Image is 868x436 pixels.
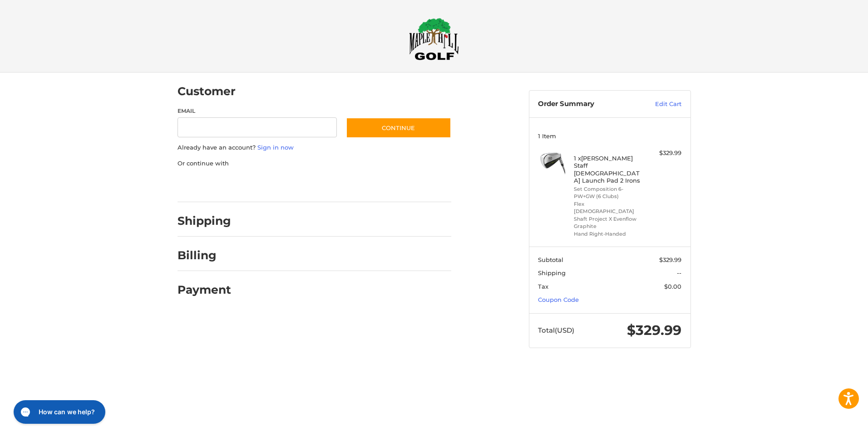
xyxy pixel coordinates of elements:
h2: Shipping [178,214,231,228]
iframe: Gorgias live chat messenger [9,397,108,427]
button: Continue [346,117,451,138]
label: Email [178,107,337,115]
iframe: PayPal-paypal [174,177,242,193]
iframe: PayPal-paylater [252,177,320,193]
span: $329.99 [627,322,681,339]
h2: Customer [178,84,236,98]
h4: 1 x [PERSON_NAME] Staff [DEMOGRAPHIC_DATA] Launch Pad 2 Irons [574,155,643,184]
span: $329.99 [659,256,681,263]
li: Set Composition 6-PW+GW (6 Clubs) [574,185,643,200]
h2: Billing [178,248,231,262]
h2: Payment [178,283,231,297]
span: Total (USD) [538,326,574,334]
a: Edit Cart [636,100,681,109]
span: $0.00 [664,283,681,290]
span: Tax [538,283,548,290]
p: Or continue with [178,159,451,168]
span: -- [677,269,681,276]
p: Already have an account? [178,143,451,152]
span: Shipping [538,269,566,276]
iframe: PayPal-venmo [328,177,396,193]
h3: 1 Item [538,132,681,140]
li: Flex [DEMOGRAPHIC_DATA] [574,200,643,215]
h3: Order Summary [538,100,636,109]
span: Subtotal [538,256,563,263]
img: Maple Hill Golf [409,18,459,60]
a: Coupon Code [538,296,579,303]
div: $329.99 [646,149,681,158]
li: Shaft Project X Evenflow Graphite [574,215,643,230]
a: Sign in now [257,144,294,151]
li: Hand Right-Handed [574,230,643,238]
